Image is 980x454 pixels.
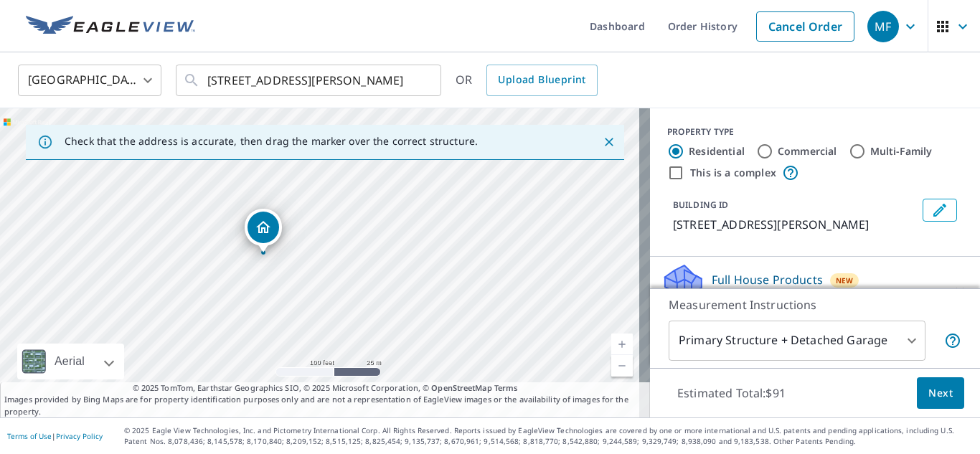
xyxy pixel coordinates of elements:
a: Upload Blueprint [486,65,597,96]
div: PROPERTY TYPE [667,126,963,138]
div: MF [867,11,899,42]
div: OR [456,65,598,96]
span: Upload Blueprint [498,71,585,89]
p: | [7,432,103,440]
a: Privacy Policy [56,431,103,441]
a: Cancel Order [756,11,854,42]
div: Aerial [17,344,124,379]
input: Search by address or latitude-longitude [207,60,412,100]
p: © 2025 Eagle View Technologies, Inc. and Pictometry International Corp. All Rights Reserved. Repo... [124,425,973,447]
p: Check that the address is accurate, then drag the marker over the correct structure. [65,135,478,148]
p: Measurement Instructions [669,296,961,313]
button: Edit building 1 [923,199,957,222]
div: Dropped pin, building 1, Residential property, 109 HEARNE AVE WINNIPEG MB R3J2R2 [245,209,282,253]
p: BUILDING ID [673,199,728,211]
div: [GEOGRAPHIC_DATA] [18,60,161,100]
a: Current Level 18, Zoom In [611,334,633,355]
div: Primary Structure + Detached Garage [669,321,925,361]
a: Current Level 18, Zoom Out [611,355,633,377]
button: Next [917,377,964,410]
button: Close [600,133,618,151]
a: Terms [494,382,518,393]
div: Full House ProductsNewFull House™ with Regular Delivery [661,263,969,318]
label: Multi-Family [870,144,933,159]
span: New [836,275,854,286]
p: Full House Products [712,271,823,288]
p: Estimated Total: $91 [666,377,797,409]
div: Aerial [50,344,89,379]
span: Next [928,384,953,402]
label: Residential [689,144,745,159]
span: © 2025 TomTom, Earthstar Geographics SIO, © 2025 Microsoft Corporation, © [133,382,518,394]
a: OpenStreetMap [431,382,491,393]
img: EV Logo [26,16,195,37]
label: Commercial [778,144,837,159]
a: Terms of Use [7,431,52,441]
p: [STREET_ADDRESS][PERSON_NAME] [673,216,917,233]
label: This is a complex [690,166,776,180]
